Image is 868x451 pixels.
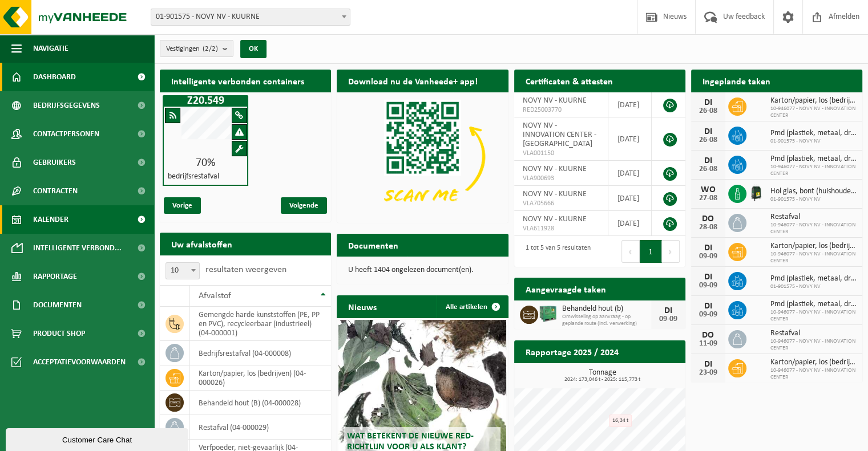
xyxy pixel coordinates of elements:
[770,309,857,323] span: 10-946077 - NOVY NV - INNOVATION CENTER
[33,63,76,91] span: Dashboard
[33,177,78,205] span: Contracten
[33,91,100,120] span: Bedrijfsgegevens
[520,377,685,383] span: 2024: 173,046 t - 2025: 115,773 t
[697,273,720,282] div: DI
[164,197,201,214] span: Vorige
[697,165,720,173] div: 26-08
[770,196,857,203] span: 01-901575 - NOVY NV
[348,266,496,274] p: U heeft 1404 ongelezen document(en).
[697,224,720,231] div: 28-08
[523,224,600,233] span: VLA611928
[33,34,68,63] span: Navigatie
[33,120,99,148] span: Contactpersonen
[337,234,410,256] h2: Documenten
[770,358,857,367] span: Karton/papier, los (bedrijven)
[514,70,624,92] h2: Certificaten & attesten
[523,215,587,224] span: NOVY NV - KUURNE
[203,45,218,52] count: (2/2)
[33,234,122,262] span: Intelligente verbond...
[770,105,857,119] span: 10-946077 - NOVY NV - INNOVATION CENTER
[562,314,651,327] span: Omwisseling op aanvraag - op geplande route (incl. verwerking)
[770,129,857,138] span: Pmd (plastiek, metaal, drankkartons) (bedrijven)
[697,107,720,115] div: 26-08
[608,211,651,236] td: [DATE]
[697,156,720,165] div: DI
[190,341,331,365] td: bedrijfsrestafval (04-000008)
[205,265,286,274] label: resultaten weergeven
[770,338,857,352] span: 10-946077 - NOVY NV - INNOVATION CENTER
[697,302,720,311] div: DI
[199,291,231,300] span: Afvalstof
[33,291,82,319] span: Documenten
[281,197,327,214] span: Volgende
[337,70,489,92] h2: Download nu de Vanheede+ app!
[697,127,720,136] div: DI
[621,240,640,263] button: Previous
[151,9,350,26] span: 01-901575 - NOVY NV - KUURNE
[697,98,720,107] div: DI
[523,199,600,208] span: VLA705666
[514,340,630,363] h2: Rapportage 2025 / 2024
[697,253,720,261] div: 09-09
[337,295,388,318] h2: Nieuws
[770,155,857,164] span: Pmd (plastiek, metaal, drankkartons) (bedrijven)
[770,187,857,196] span: Hol glas, bont (huishoudelijk)
[770,300,857,309] span: Pmd (plastiek, metaal, drankkartons) (bedrijven)
[6,426,191,451] iframe: chat widget
[523,190,587,198] span: NOVY NV - KUURNE
[523,165,587,173] span: NOVY NV - KUURNE
[770,96,857,105] span: Karton/papier, los (bedrijven)
[608,92,651,117] td: [DATE]
[770,367,857,381] span: 10-946077 - NOVY NV - INNOVATION CENTER
[523,105,600,115] span: RED25003770
[168,173,219,181] h4: bedrijfsrestafval
[166,40,218,58] span: Vestigingen
[523,174,600,183] span: VLA900693
[151,9,350,25] span: 01-901575 - NOVY NV - KUURNE
[523,121,596,148] span: NOVY NV - INNOVATION CENTER - [GEOGRAPHIC_DATA]
[240,40,267,58] button: OK
[697,243,720,253] div: DI
[33,148,76,177] span: Gebruikers
[746,183,766,202] img: CR-HR-1C-1000-PES-01
[33,262,77,291] span: Rapportage
[190,365,331,391] td: karton/papier, los (bedrijven) (04-000026)
[770,213,857,222] span: Restafval
[691,70,782,92] h2: Ingeplande taken
[190,391,331,415] td: behandeld hout (B) (04-000028)
[770,222,857,235] span: 10-946077 - NOVY NV - INNOVATION CENTER
[160,70,331,92] h2: Intelligente verbonden containers
[608,161,651,186] td: [DATE]
[608,186,651,211] td: [DATE]
[165,95,245,107] h1: Z20.549
[662,240,680,263] button: Next
[609,415,632,427] div: 16,34 t
[190,307,331,341] td: gemengde harde kunststoffen (PE, PP en PVC), recycleerbaar (industrieel) (04-000001)
[697,331,720,340] div: DO
[160,40,233,57] button: Vestigingen(2/2)
[600,363,684,385] a: Bekijk rapportage
[770,164,857,177] span: 10-946077 - NOVY NV - INNOVATION CENTER
[697,282,720,290] div: 09-09
[697,340,720,348] div: 11-09
[770,329,857,338] span: Restafval
[33,205,68,234] span: Kalender
[33,319,85,348] span: Product Shop
[538,304,558,323] img: PB-HB-1400-HPE-GN-01
[166,263,199,279] span: 10
[697,360,720,369] div: DI
[770,274,857,283] span: Pmd (plastiek, metaal, drankkartons) (bedrijven)
[337,92,508,221] img: Download de VHEPlus App
[770,283,857,290] span: 01-901575 - NOVY NV
[770,138,857,145] span: 01-901575 - NOVY NV
[562,304,651,314] span: Behandeld hout (b)
[437,295,507,318] a: Alle artikelen
[657,315,680,323] div: 09-09
[164,157,247,169] div: 70%
[770,242,857,251] span: Karton/papier, los (bedrijven)
[520,239,591,264] div: 1 tot 5 van 5 resultaten
[697,369,720,377] div: 23-09
[160,233,244,255] h2: Uw afvalstoffen
[523,96,587,105] span: NOVY NV - KUURNE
